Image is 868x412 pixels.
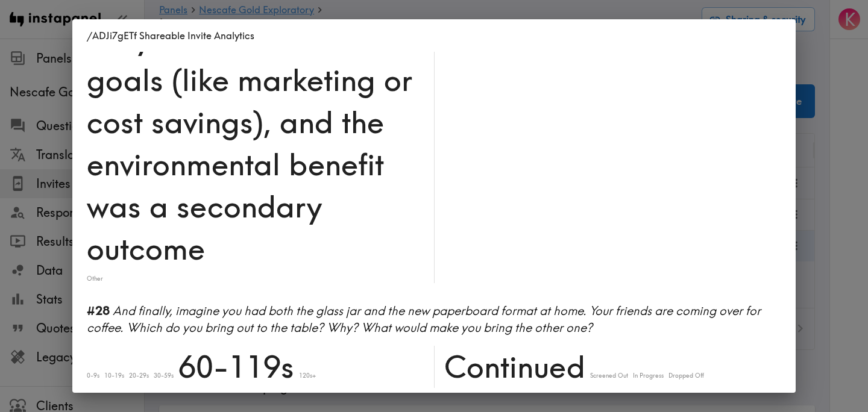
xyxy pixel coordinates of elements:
[444,346,585,388] span: Continued
[129,372,149,380] span: 20-29s
[590,372,628,380] span: Screened Out
[87,303,761,335] span: And finally, imagine you had both the glass jar and the new paperboard format at home. Your frien...
[633,372,664,380] span: In Progress
[154,372,174,380] span: 30-59s
[87,303,110,318] b: #28
[72,19,796,52] h2: /ADJi7gETf Shareable Invite Analytics
[87,17,424,270] span: They had other main goals (like marketing or cost savings), and the environmental benefit was a s...
[178,346,294,388] span: 60-119s
[87,372,99,380] span: 0-9s
[87,275,103,283] span: Other
[104,372,124,380] span: 10-19s
[299,372,316,380] span: 120s+
[668,372,704,380] span: Dropped Off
